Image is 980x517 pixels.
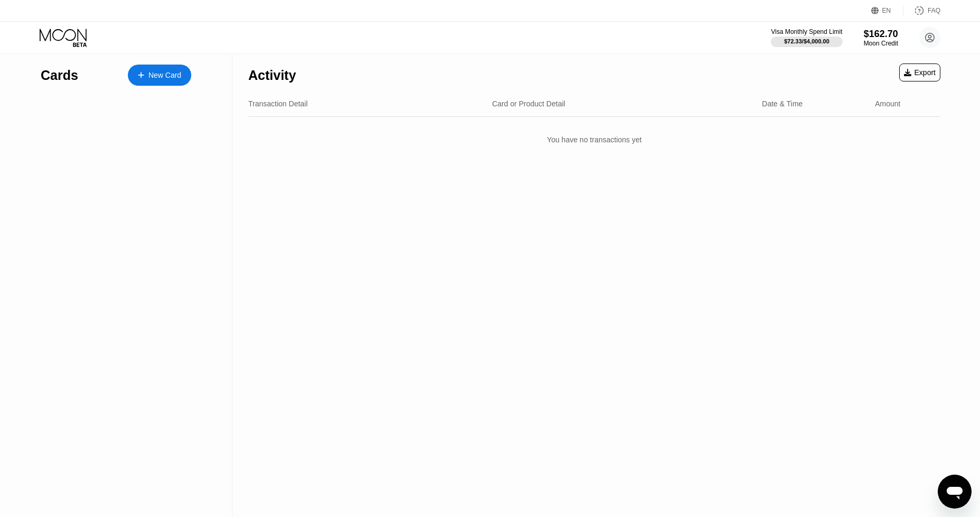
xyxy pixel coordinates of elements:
[882,7,891,14] div: EN
[771,28,842,35] div: Visa Monthly Spend Limit
[248,68,296,83] div: Activity
[128,65,191,86] div: New Card
[871,5,903,16] div: EN
[784,38,829,44] div: $72.33 / $4,000.00
[148,71,181,80] div: New Card
[762,99,802,108] div: Date & Time
[928,7,940,14] div: FAQ
[492,99,565,108] div: Card or Product Detail
[248,99,307,108] div: Transaction Detail
[903,5,940,16] div: FAQ
[41,68,78,83] div: Cards
[904,68,936,77] div: Export
[864,29,898,40] div: $162.70
[771,28,842,47] div: Visa Monthly Spend Limit$72.33/$4,000.00
[248,125,940,155] div: You have no transactions yet
[938,475,972,509] iframe: Button to launch messaging window, conversation in progress
[875,99,900,108] div: Amount
[864,29,898,47] div: $162.70Moon Credit
[864,40,898,47] div: Moon Credit
[899,64,940,81] div: Export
